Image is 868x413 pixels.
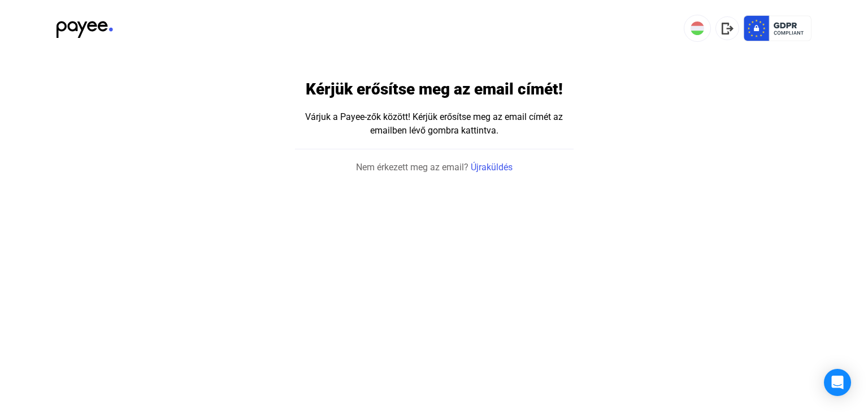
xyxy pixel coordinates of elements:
img: HU [691,21,704,35]
img: gdpr [744,15,811,42]
button: HU [684,15,711,42]
a: Újraküldés [471,161,513,174]
div: Open Intercom Messenger [824,369,851,396]
h1: Kérjük erősítse meg az email címét! [306,79,563,99]
div: Várjuk a Payee-zők között! Kérjük erősítse meg az email címét az emailben lévő gombra kattintva. [295,110,574,137]
img: black-payee-blue-dot.svg [57,15,113,38]
span: Nem érkezett meg az email? [356,161,468,174]
button: logout-grey [715,16,739,40]
img: logout-grey [722,23,734,35]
